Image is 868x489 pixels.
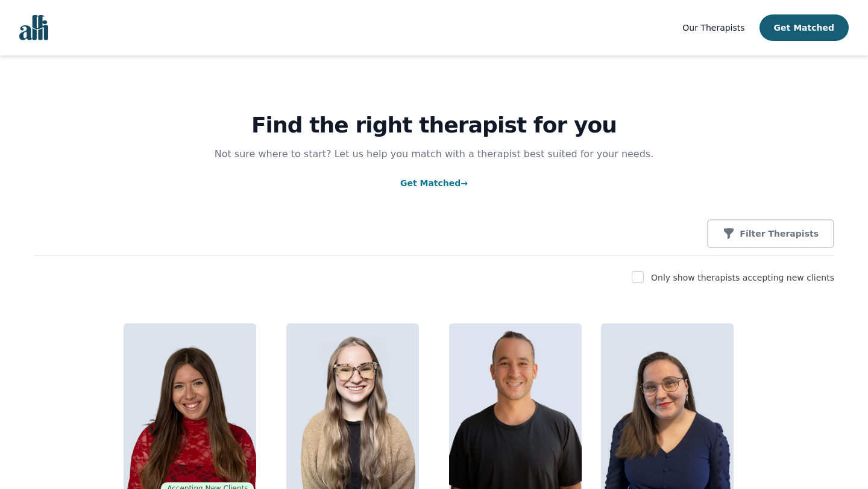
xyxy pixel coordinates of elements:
[740,228,819,240] p: Filter Therapists
[203,147,665,161] p: Not sure where to start? Let us help you match with a therapist best suited for your needs.
[707,219,834,248] button: Filter Therapists
[759,14,849,41] button: Get Matched
[461,178,468,188] span: →
[651,273,834,282] label: Only show therapists accepting new clients
[682,23,744,33] span: Our Therapists
[400,178,468,188] a: Get Matched
[19,15,48,40] img: alli logo
[34,113,834,137] h1: Find the right therapist for you
[682,20,744,35] a: Our Therapists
